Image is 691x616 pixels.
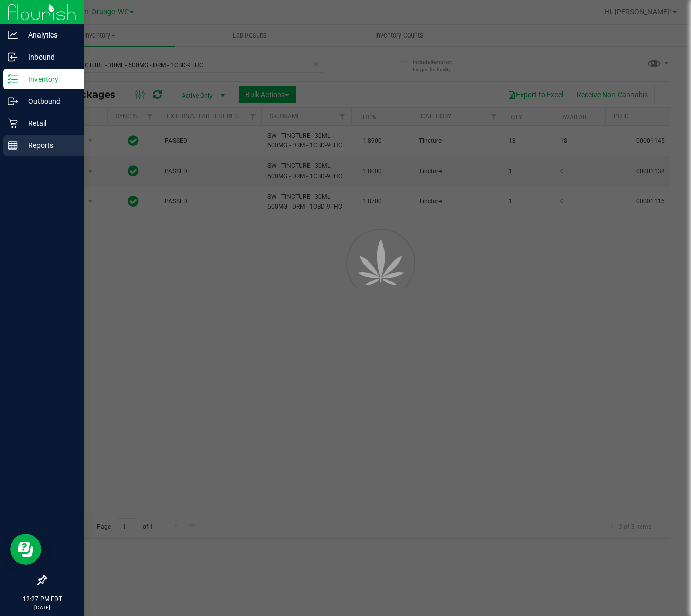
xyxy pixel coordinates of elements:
p: Reports [18,139,80,152]
p: 12:27 PM EDT [5,594,80,604]
p: Inventory [18,73,80,85]
p: Retail [18,117,80,129]
p: Outbound [18,95,80,107]
inline-svg: Outbound [8,96,18,106]
p: Inbound [18,51,80,63]
iframe: Resource center [10,534,41,565]
inline-svg: Analytics [8,30,18,40]
inline-svg: Inventory [8,74,18,84]
inline-svg: Inbound [8,52,18,62]
p: Analytics [18,29,80,41]
p: [DATE] [5,604,80,611]
inline-svg: Reports [8,140,18,151]
inline-svg: Retail [8,118,18,128]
